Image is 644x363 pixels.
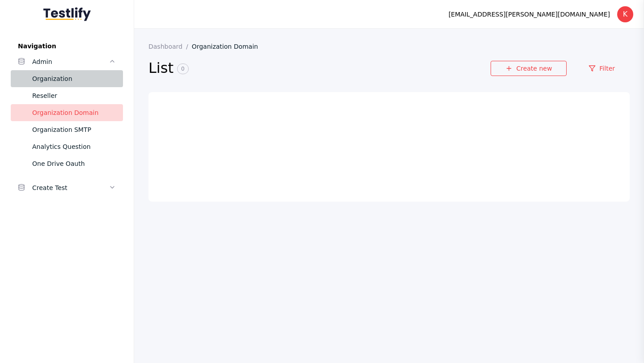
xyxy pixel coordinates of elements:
[574,61,630,76] a: Filter
[11,104,123,121] a: Organization Domain
[11,121,123,138] a: Organization SMTP
[11,155,123,172] a: One Drive Oauth
[32,73,116,84] div: Organization
[491,61,567,76] a: Create new
[148,59,491,78] h2: List
[11,70,123,87] a: Organization
[32,56,109,67] div: Admin
[449,9,610,20] div: [EMAIL_ADDRESS][PERSON_NAME][DOMAIN_NAME]
[32,141,116,152] div: Analytics Question
[32,107,116,118] div: Organization Domain
[32,124,116,135] div: Organization SMTP
[43,7,91,21] img: Testlify - Backoffice
[11,42,123,50] label: Navigation
[32,90,116,101] div: Reseller
[32,182,109,193] div: Create Test
[11,138,123,155] a: Analytics Question
[32,158,116,169] div: One Drive Oauth
[177,63,189,74] span: 0
[617,6,633,22] div: K
[192,43,265,50] a: Organization Domain
[11,87,123,104] a: Reseller
[148,43,192,50] a: Dashboard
